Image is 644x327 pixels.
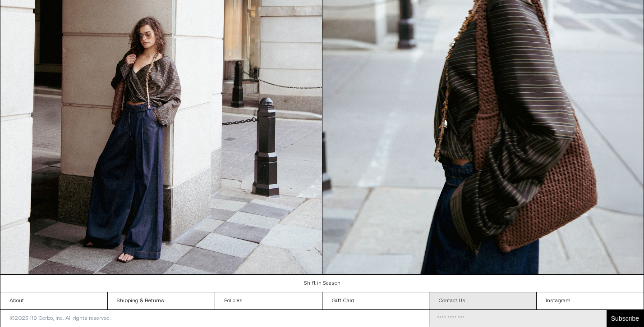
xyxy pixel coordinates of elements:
a: Shift in Season [0,275,644,292]
a: Policies [215,292,322,309]
p: ©2025 119 Corbo, Inc. All rights reserved. [0,310,120,327]
a: About [0,292,107,309]
input: Email Address [429,310,607,327]
a: Shipping & Returns [108,292,215,309]
button: Subscribe [607,310,644,327]
a: Gift Card [322,292,429,309]
a: Contact Us [429,292,536,309]
a: Instagram [537,292,644,309]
